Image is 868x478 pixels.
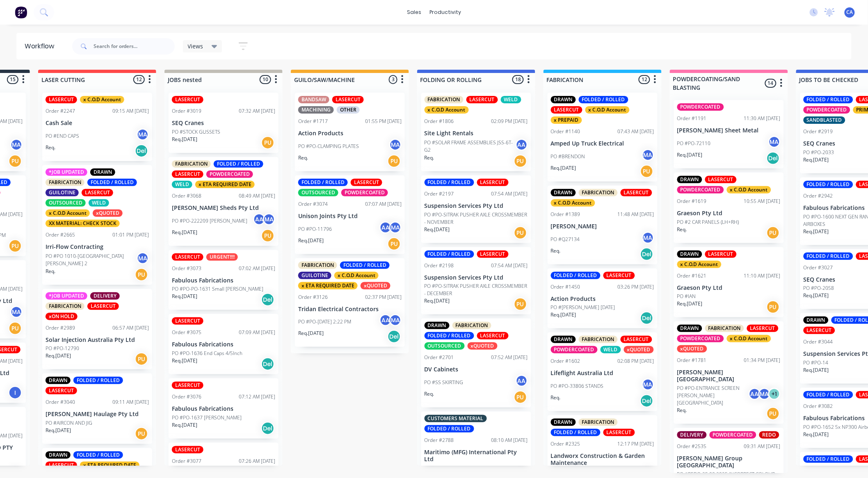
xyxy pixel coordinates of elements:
div: LASERCUT [621,189,652,196]
div: PU [9,239,22,253]
div: PU [135,353,148,366]
div: x C.O.D Account [334,272,379,279]
div: PU [640,165,653,178]
div: MA [10,139,23,151]
div: 07:43 AM [DATE] [618,128,654,135]
div: xQUOTED [624,346,654,353]
div: DRAWN [677,176,702,183]
div: MACHINING [298,106,334,114]
div: XX MATERIAL: CHECK STOCK [46,220,120,227]
div: AA [749,388,761,400]
div: MA [137,252,149,264]
div: 07:54 AM [DATE] [491,190,528,198]
div: xON HOLD [46,313,78,320]
div: FOLDED / ROLLED [298,179,348,186]
div: Order #3126 [298,294,328,301]
div: 02:08 PM [DATE] [618,357,654,365]
div: DRAWNFOLDED / ROLLEDLASERCUTOrder #304009:11 AM [DATE][PERSON_NAME] Haulage Pty LtdPO #AIRCON AND... [42,373,152,444]
p: Req. [DATE] [298,330,324,337]
div: DRAWN [90,168,115,176]
div: 02:09 PM [DATE] [491,118,528,125]
div: 07:52 AM [DATE] [491,354,528,361]
div: LASERCUT [172,253,203,261]
div: OUTSOURCED [298,189,338,196]
div: 11:48 AM [DATE] [618,211,654,218]
div: FABRICATION [46,303,85,310]
p: Req. [677,226,687,233]
div: FOLDED / ROLLED [214,160,263,168]
div: Order #1781 [677,357,707,364]
div: 08:49 AM [DATE] [239,192,275,200]
p: Suspension Services Pty Ltd [425,274,528,281]
div: DRAWN [425,322,450,329]
p: Req. [DATE] [551,164,576,172]
p: PO #PO-ENTRANCE SCREEN [PERSON_NAME][GEOGRAPHIC_DATA] [677,385,749,407]
span: CA [847,9,853,16]
div: POWDERCOATED [677,103,724,111]
div: *JOB UPDATED [46,292,87,300]
div: x C.O.D Account [551,199,595,207]
div: OTHER [337,106,360,114]
div: DRAWN [551,189,576,196]
div: LASERCUT [477,332,509,339]
div: PU [388,155,401,168]
p: PO #PO-14 [804,359,829,366]
div: WELD [89,199,109,207]
div: FABRICATION [172,160,211,168]
div: Order #3027 [804,264,833,271]
div: FABRICATION [46,179,85,186]
div: POWDERCOATED [341,189,388,196]
div: Order #1717 [298,118,328,125]
div: DRAWN [551,96,576,103]
p: Req. [DATE] [804,292,829,299]
p: Req. [DATE] [677,151,703,159]
div: FABRICATIONFOLDED / ROLLEDLASERCUTPOWDERCOATEDWELDx ETA REQUIRED DATEOrder #306808:49 AM [DATE][P... [169,157,279,246]
div: 11:10 AM [DATE] [744,272,781,280]
p: PO #SS SKIRTING [425,379,464,386]
div: LASERCUT [332,96,364,103]
div: PU [388,237,401,250]
p: Req. [425,154,434,162]
div: x C.O.D Account [727,335,771,342]
p: PO #PO-72110 [677,140,711,147]
div: Del [640,248,653,261]
div: WELD [601,346,621,353]
div: DRAWN [677,250,702,258]
p: Req. [DATE] [804,156,829,164]
div: PU [767,226,780,239]
div: x PREPAID [551,116,582,124]
img: Factory [15,6,27,18]
div: FABRICATION [452,322,491,329]
div: LASERCUT [551,106,582,114]
div: 01:34 PM [DATE] [744,357,781,364]
div: *JOB UPDATEDDRAWNFABRICATIONFOLDED / ROLLEDGUILOTINELASERCUTOUTSOURCEDWELDx C.O.D AccountxQUOTEDX... [42,165,152,285]
div: DRAWNFABRICATIONLASERCUTx C.O.D AccountOrder #138911:48 AM [DATE][PERSON_NAME]PO #Q27134MAReq.Del [548,186,658,264]
p: Graeson Pty Ltd [677,210,781,217]
div: Order #1140 [551,128,580,135]
div: x C.O.D Account [727,186,771,193]
div: Order #3068 [172,192,201,200]
div: Order #3019 [172,107,201,115]
div: 09:15 AM [DATE] [112,107,149,115]
div: DRAWNFOLDED / ROLLEDLASERCUTx C.O.D Accountx PREPAIDOrder #114007:43 AM [DATE]Amped Up Truck Elec... [548,93,658,182]
div: POWDERCOATED [206,171,253,178]
p: SEQ Cranes [172,120,275,127]
p: Solar Injection Australia Pty Ltd [46,337,149,344]
div: POWDERCOATEDOrder #119111:30 AM [DATE][PERSON_NAME] Sheet MetalPO #PO-72110MAReq.[DATE]Del [674,100,784,168]
p: PO #SOLAR FRAME ASSEMBLIES JSS-6T-G2 [425,139,516,154]
div: FABRICATION [425,96,464,103]
div: Order #2942 [804,192,833,200]
div: PU [261,229,274,242]
p: Amped Up Truck Electrical [551,140,654,147]
div: AA [253,213,265,225]
p: PO #PO-11796 [298,225,332,233]
p: PO #PO-CLAMPING PLATES [298,143,359,150]
p: Req. [DATE] [172,357,197,364]
div: OUTSOURCED [46,199,86,207]
div: WELD [501,96,521,103]
div: DRAWNLASERCUTx C.O.D AccountOrder #162111:10 AM [DATE]Graeson Pty LtdPO #IANReq.[DATE]PU [674,247,784,318]
div: Del [261,357,274,371]
div: PU [9,155,22,168]
div: 06:57 AM [DATE] [112,324,149,332]
div: x ETA REQUIRED DATE [298,282,358,289]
